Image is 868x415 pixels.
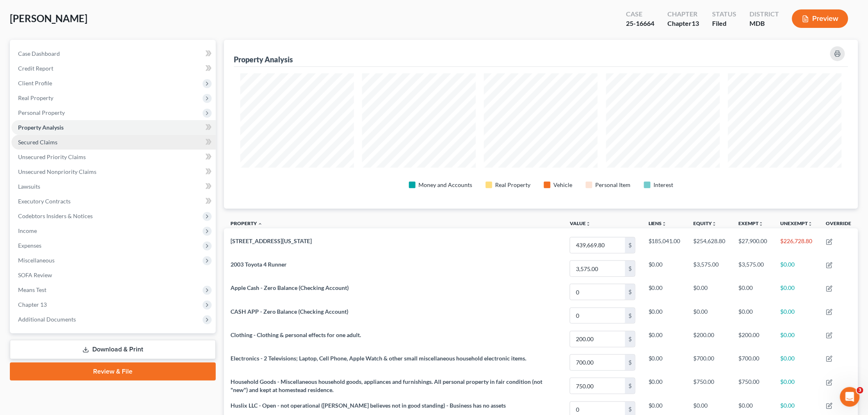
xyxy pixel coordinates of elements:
[18,227,37,234] span: Income
[231,378,542,393] span: Household Goods - Miscellaneous household goods, appliances and furnishings. All personal propert...
[792,9,848,28] button: Preview
[10,12,87,24] span: [PERSON_NAME]
[231,402,506,409] span: Huslix LLC - Open - not operational ([PERSON_NAME] believes not in good standing) - Business has ...
[11,150,216,164] a: Unsecured Priority Claims
[712,9,736,19] div: Status
[596,181,631,189] div: Personal Item
[732,257,774,280] td: $3,575.00
[625,261,635,276] div: $
[642,374,687,397] td: $0.00
[732,351,774,374] td: $700.00
[667,19,699,28] div: Chapter
[687,233,732,257] td: $254,628.80
[11,194,216,209] a: Executory Contracts
[692,19,699,27] span: 13
[18,271,52,278] span: SOFA Review
[258,221,263,226] i: expand_less
[840,387,860,407] iframe: Intercom live chat
[570,220,591,226] a: Valueunfold_more
[626,19,654,28] div: 25-16664
[774,257,820,280] td: $0.00
[231,355,526,362] span: Electronics - 2 Televisions; Laptop, Cell Phone, Apple Watch & other small miscellaneous househol...
[649,220,667,226] a: Liensunfold_more
[18,94,53,101] span: Real Property
[231,308,348,315] span: CASH APP - Zero Balance (Checking Account)
[18,168,96,175] span: Unsecured Nonpriority Claims
[857,387,863,394] span: 3
[687,257,732,280] td: $3,575.00
[496,181,531,189] div: Real Property
[774,374,820,397] td: $0.00
[667,9,699,19] div: Chapter
[687,280,732,304] td: $0.00
[10,340,216,359] a: Download & Print
[781,220,813,226] a: Unexemptunfold_more
[694,220,717,226] a: Equityunfold_more
[732,374,774,397] td: $750.00
[687,304,732,327] td: $0.00
[18,286,46,293] span: Means Test
[712,221,717,226] i: unfold_more
[687,374,732,397] td: $750.00
[570,261,625,276] input: 0.00
[732,327,774,351] td: $200.00
[11,268,216,283] a: SOFA Review
[570,355,625,370] input: 0.00
[642,327,687,351] td: $0.00
[759,221,764,226] i: unfold_more
[774,327,820,351] td: $0.00
[11,46,216,61] a: Case Dashboard
[11,135,216,150] a: Secured Claims
[554,181,573,189] div: Vehicle
[820,215,858,234] th: Override
[586,221,591,226] i: unfold_more
[732,280,774,304] td: $0.00
[570,284,625,300] input: 0.00
[642,304,687,327] td: $0.00
[625,237,635,253] div: $
[18,301,47,308] span: Chapter 13
[625,355,635,370] div: $
[642,233,687,257] td: $185,041.00
[749,19,779,28] div: MDB
[18,198,71,205] span: Executory Contracts
[732,304,774,327] td: $0.00
[570,331,625,347] input: 0.00
[18,153,86,160] span: Unsecured Priority Claims
[774,233,820,257] td: $226,728.80
[231,331,361,338] span: Clothing - Clothing & personal effects for one adult.
[18,80,52,87] span: Client Profile
[18,139,57,146] span: Secured Claims
[732,233,774,257] td: $27,900.00
[570,308,625,324] input: 0.00
[231,261,287,268] span: 2003 Toyota 4 Runner
[712,19,736,28] div: Filed
[642,351,687,374] td: $0.00
[625,378,635,394] div: $
[11,164,216,179] a: Unsecured Nonpriority Claims
[642,257,687,280] td: $0.00
[739,220,764,226] a: Exemptunfold_more
[234,55,293,64] div: Property Analysis
[18,257,55,264] span: Miscellaneous
[642,280,687,304] td: $0.00
[18,124,64,131] span: Property Analysis
[774,280,820,304] td: $0.00
[18,316,76,323] span: Additional Documents
[808,221,813,226] i: unfold_more
[687,327,732,351] td: $200.00
[626,9,654,19] div: Case
[18,65,53,72] span: Credit Report
[687,351,732,374] td: $700.00
[18,109,65,116] span: Personal Property
[11,61,216,76] a: Credit Report
[18,50,60,57] span: Case Dashboard
[570,237,625,253] input: 0.00
[625,284,635,300] div: $
[231,220,263,226] a: Property expand_less
[774,351,820,374] td: $0.00
[625,331,635,347] div: $
[11,179,216,194] a: Lawsuits
[231,284,349,291] span: Apple Cash - Zero Balance (Checking Account)
[18,242,41,249] span: Expenses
